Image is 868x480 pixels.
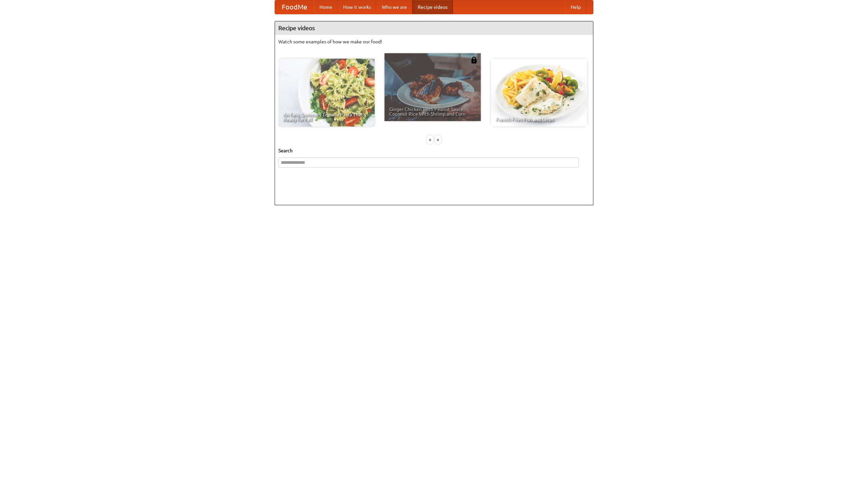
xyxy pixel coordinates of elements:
[491,59,587,127] a: French Fries Fish and Chips
[565,0,586,14] a: Help
[471,57,477,63] img: 483408.png
[278,59,375,127] a: An Easy, Summery Tomato Pasta That's Ready for Fall
[275,21,593,35] h4: Recipe videos
[275,0,314,14] a: FoodMe
[338,0,376,14] a: How it works
[376,0,412,14] a: Who we are
[278,147,590,154] h5: Search
[427,135,433,144] div: «
[435,135,441,144] div: »
[283,112,370,122] span: An Easy, Summery Tomato Pasta That's Ready for Fall
[278,38,590,45] p: Watch some examples of how we make our food!
[314,0,338,14] a: Home
[496,117,583,122] span: French Fries Fish and Chips
[412,0,453,14] a: Recipe videos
